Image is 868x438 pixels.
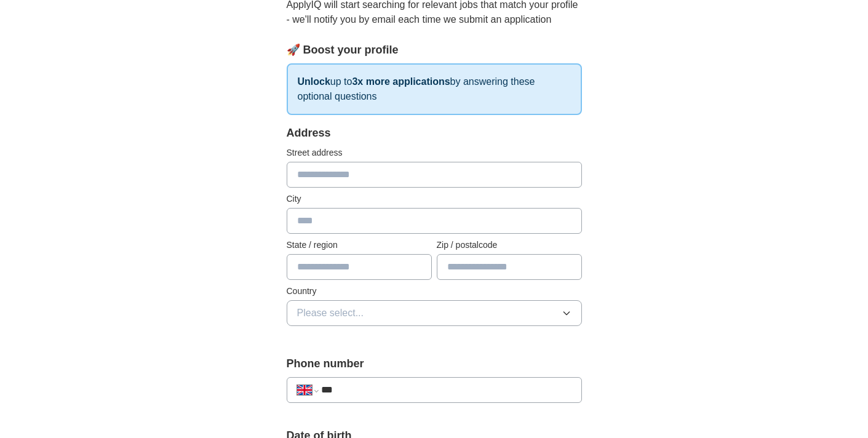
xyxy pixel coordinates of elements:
label: State / region [287,239,432,252]
label: City [287,193,582,205]
p: up to by answering these optional questions [287,63,582,115]
label: Country [287,285,582,298]
strong: Unlock [298,76,330,87]
label: Street address [287,146,582,159]
button: Please select... [287,300,582,326]
span: Please select... [297,306,364,321]
div: 🚀 Boost your profile [287,42,582,58]
label: Zip / postalcode [437,239,582,252]
div: Address [287,125,582,141]
strong: 3x more applications [352,76,450,87]
label: Phone number [287,356,582,372]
